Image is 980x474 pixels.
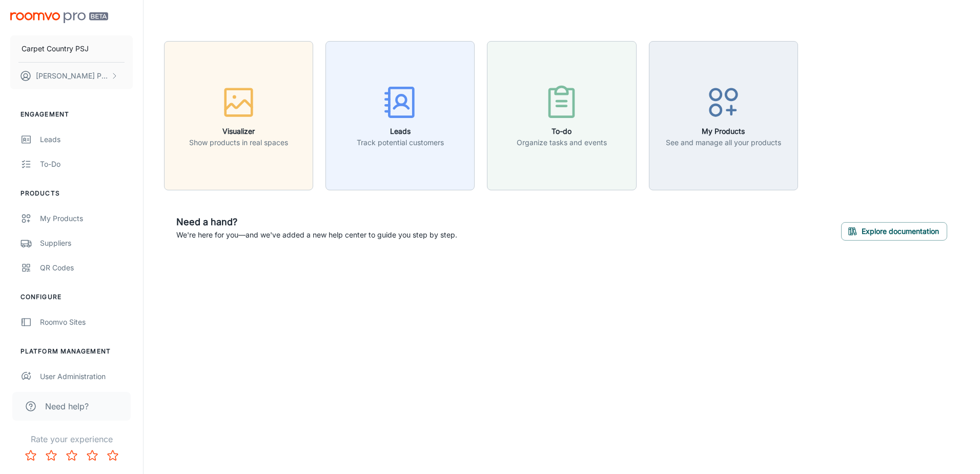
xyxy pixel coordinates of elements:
[176,229,457,241] p: We're here for you—and we've added a new help center to guide you step by step.
[649,41,798,190] button: My ProductsSee and manage all your products
[189,137,288,148] p: Show products in real spaces
[487,110,636,120] a: To-doOrganize tasks and events
[22,43,89,54] p: Carpet Country PSJ
[325,41,475,190] button: LeadsTrack potential customers
[517,126,607,137] h6: To-do
[164,41,313,190] button: VisualizerShow products in real spaces
[517,137,607,148] p: Organize tasks and events
[10,63,133,89] button: [PERSON_NAME] Peak
[841,226,947,236] a: Explore documentation
[666,137,781,148] p: See and manage all your products
[176,215,457,229] h6: Need a hand?
[40,213,133,224] div: My Products
[40,159,133,170] div: To-do
[40,238,133,249] div: Suppliers
[841,222,947,241] button: Explore documentation
[487,41,636,190] button: To-doOrganize tasks and events
[325,110,475,120] a: LeadsTrack potential customers
[357,137,444,148] p: Track potential customers
[40,262,133,273] div: QR Codes
[666,126,781,137] h6: My Products
[36,70,108,82] p: [PERSON_NAME] Peak
[40,134,133,145] div: Leads
[357,126,444,137] h6: Leads
[649,110,798,120] a: My ProductsSee and manage all your products
[10,12,108,23] img: Roomvo PRO Beta
[10,35,133,62] button: Carpet Country PSJ
[189,126,288,137] h6: Visualizer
